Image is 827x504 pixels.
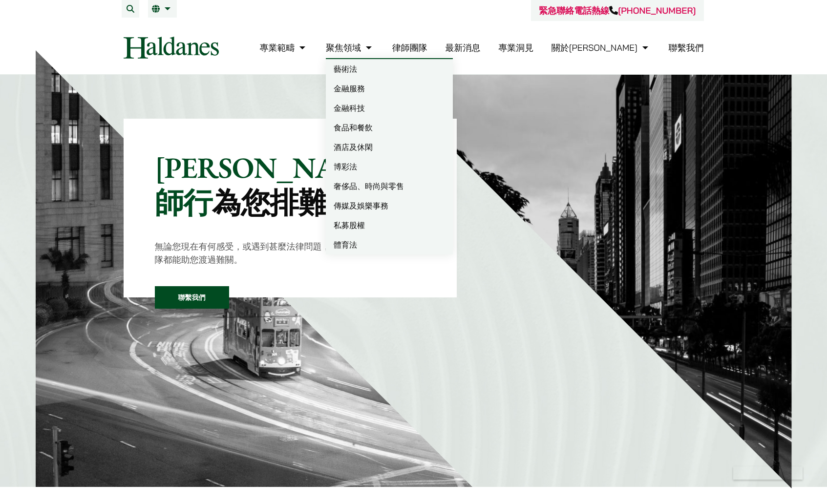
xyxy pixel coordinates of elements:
a: 繁 [152,5,173,13]
img: Logo of Haldanes [124,37,219,59]
p: 無論您現在有何感受，或遇到甚麼法律問題，我們屢獲殊榮的律師團隊都能助您渡過難關。 [155,240,426,266]
a: 聯繫我們 [155,286,229,309]
a: 傳媒及娛樂事務 [326,196,453,215]
mark: 為您排難解紛 [212,184,384,222]
p: [PERSON_NAME]律師行 [155,150,426,220]
a: 緊急聯絡電話熱線[PHONE_NUMBER] [539,5,696,16]
a: 專業範疇 [259,42,308,53]
a: 聯繫我們 [669,42,704,53]
a: 體育法 [326,235,453,254]
a: 聚焦領域 [326,42,374,53]
a: 藝術法 [326,59,453,79]
a: 食品和餐飲 [326,118,453,137]
a: 私募股權 [326,215,453,235]
a: 金融科技 [326,98,453,118]
a: 律師團隊 [392,42,427,53]
a: 奢侈品、時尚與零售 [326,176,453,196]
a: 專業洞見 [498,42,533,53]
a: 金融服務 [326,79,453,98]
a: 酒店及休閑 [326,137,453,157]
a: 最新消息 [445,42,480,53]
a: 博彩法 [326,157,453,176]
a: 關於何敦 [551,42,651,53]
